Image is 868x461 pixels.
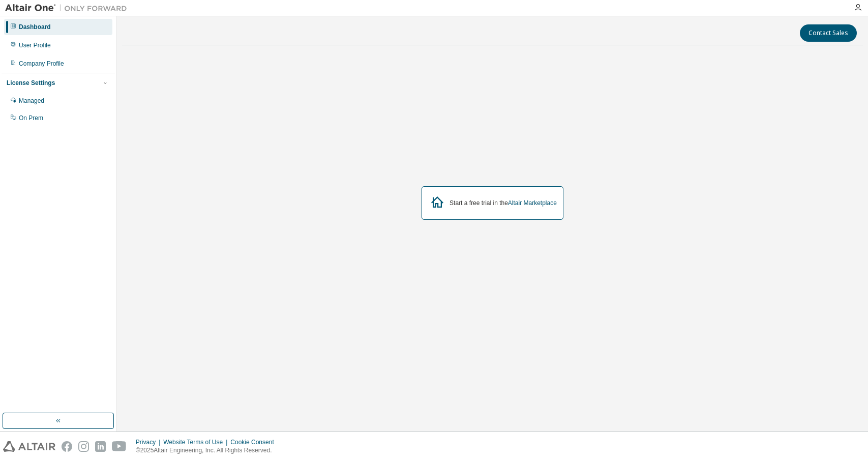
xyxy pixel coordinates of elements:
[95,441,106,452] img: linkedin.svg
[230,438,280,446] div: Cookie Consent
[112,441,127,452] img: youtube.svg
[19,23,51,31] div: Dashboard
[62,441,72,452] img: facebook.svg
[7,79,55,87] div: License Settings
[136,446,280,455] p: © 2025 Altair Engineering, Inc. All Rights Reserved.
[136,438,163,446] div: Privacy
[5,3,132,13] img: Altair One
[163,438,230,446] div: Website Terms of Use
[19,60,64,68] div: Company Profile
[78,441,89,452] img: instagram.svg
[450,199,557,207] div: Start a free trial in the
[800,24,857,42] button: Contact Sales
[508,199,557,207] a: Altair Marketplace
[3,441,55,452] img: altair_logo.svg
[19,97,44,105] div: Managed
[19,114,43,122] div: On Prem
[19,41,51,49] div: User Profile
